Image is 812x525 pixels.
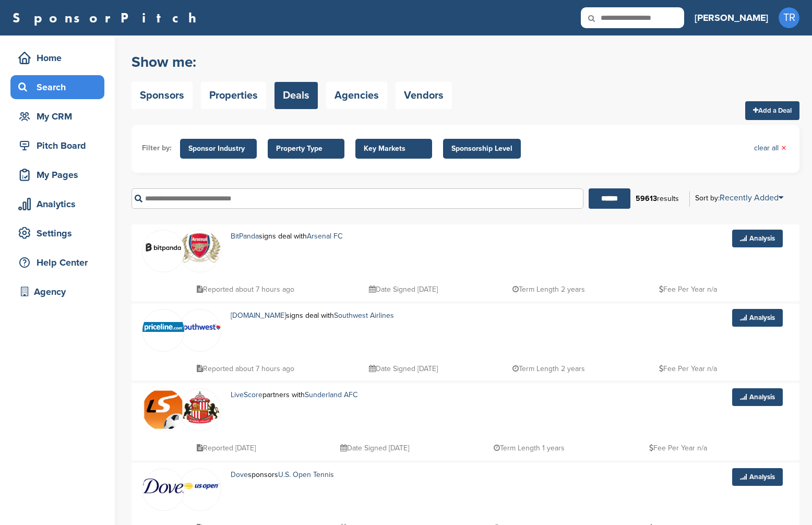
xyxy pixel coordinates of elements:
p: Date Signed [DATE] [340,442,409,455]
a: Analysis [732,388,783,406]
span: Sponsor Industry [188,143,248,154]
a: U.S. Open Tennis [278,470,334,479]
a: My CRM [10,104,104,128]
a: Vendors [396,82,452,109]
a: Deals [274,82,318,109]
b: 59613 [636,194,657,203]
a: Home [10,46,104,70]
span: TR [779,7,799,28]
span: × [781,142,786,154]
p: Fee Per Year n/a [659,283,717,296]
div: My Pages [16,165,104,184]
a: Sunderland AFC [305,390,357,399]
img: Data [142,322,184,332]
div: results [630,190,684,208]
a: Analysis [732,230,783,247]
span: Sponsorship Level [451,143,512,154]
p: signs deal with [231,309,445,322]
a: Search [10,75,104,99]
p: Date Signed [DATE] [369,283,438,296]
a: Pitch Board [10,134,104,158]
a: Properties [201,82,266,109]
a: clear all× [754,142,786,154]
div: Sort by: [695,194,783,202]
img: Southwest airlines logo 2014.svg [179,324,221,330]
a: Help Center [10,250,104,275]
p: Term Length 2 years [512,283,585,296]
a: Analysis [732,309,783,327]
div: My CRM [16,107,104,126]
img: Data [142,478,184,494]
div: Home [16,49,104,67]
a: Analysis [732,468,783,486]
p: Reported about 7 hours ago [197,362,294,375]
p: Term Length 1 years [494,442,565,455]
img: Screen shot 2018 07 23 at 2.49.02 pm [179,480,221,491]
div: Help Center [16,253,104,272]
a: Agencies [326,82,387,109]
div: Analytics [16,195,104,213]
a: Settings [10,221,104,245]
h3: [PERSON_NAME] [695,10,768,25]
div: Pitch Board [16,136,104,155]
p: signs deal with [231,230,379,243]
a: SponsorPitch [13,11,203,25]
a: Analytics [10,192,104,216]
a: Sponsors [132,82,193,109]
a: [DOMAIN_NAME] [231,311,286,320]
p: partners with [231,388,398,401]
a: LiveScore [231,390,262,399]
p: Fee Per Year n/a [659,362,717,375]
li: Filter by: [142,142,172,154]
a: Add a Deal [745,101,799,120]
p: Fee Per Year n/a [649,442,707,455]
img: Livescore [142,389,184,431]
p: Reported [DATE] [197,442,256,455]
a: [PERSON_NAME] [695,6,768,29]
a: Southwest Airlines [334,311,394,320]
p: sponsors [231,468,368,481]
span: Key Markets [364,143,424,154]
div: Settings [16,224,104,243]
img: Open uri20141112 64162 1q58x9c?1415807470 [179,389,221,424]
img: Open uri20141112 64162 vhlk61?1415807597 [179,232,221,262]
span: Property Type [276,143,336,154]
p: Term Length 2 years [512,362,585,375]
a: Dove [231,470,248,479]
a: BitPanda [231,232,259,241]
div: Search [16,78,104,97]
h2: Show me: [132,53,452,71]
a: My Pages [10,163,104,187]
a: Recently Added [720,193,783,203]
div: Agency [16,282,104,301]
a: Arsenal FC [307,232,342,241]
p: Reported about 7 hours ago [197,283,294,296]
a: Agency [10,280,104,304]
img: Bitpanda7084 [142,232,184,263]
p: Date Signed [DATE] [369,362,438,375]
